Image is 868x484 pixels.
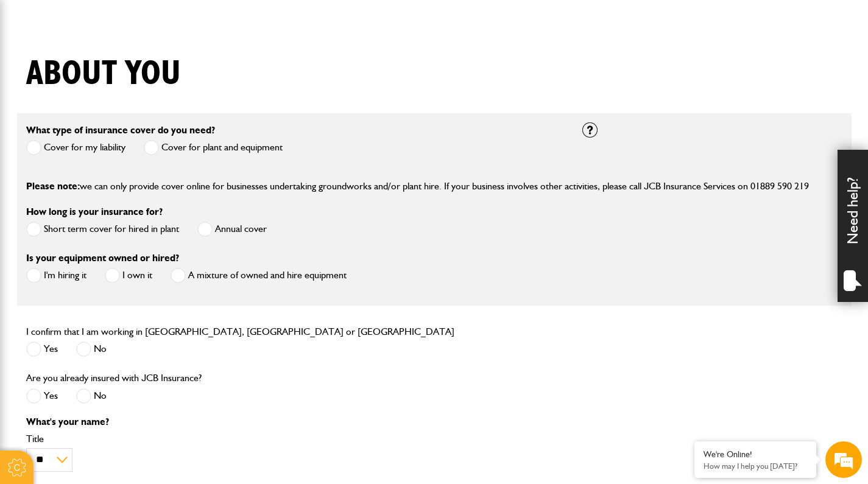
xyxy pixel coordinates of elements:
label: Yes [26,388,58,404]
label: Annual cover [197,222,267,237]
label: I own it [105,268,152,283]
h1: About you [26,54,181,94]
label: Are you already insured with JCB Insurance? [26,373,202,383]
label: Short term cover for hired in plant [26,222,179,237]
p: How may I help you today? [704,461,807,471]
p: we can only provide cover online for businesses undertaking groundworks and/or plant hire. If you... [26,178,842,194]
label: No [76,342,107,357]
div: We're Online! [704,449,807,460]
label: What type of insurance cover do you need? [26,125,215,135]
label: No [76,388,107,404]
p: What's your name? [26,417,564,427]
label: Title [26,434,564,444]
div: Need help? [838,150,868,302]
label: Cover for plant and equipment [144,140,283,155]
label: Yes [26,342,58,357]
label: Cover for my liability [26,140,125,155]
label: Is your equipment owned or hired? [26,253,179,263]
label: How long is your insurance for? [26,207,163,217]
label: A mixture of owned and hire equipment [171,268,347,283]
span: Please note: [26,180,80,192]
label: I'm hiring it [26,268,86,283]
label: I confirm that I am working in [GEOGRAPHIC_DATA], [GEOGRAPHIC_DATA] or [GEOGRAPHIC_DATA] [26,327,454,337]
